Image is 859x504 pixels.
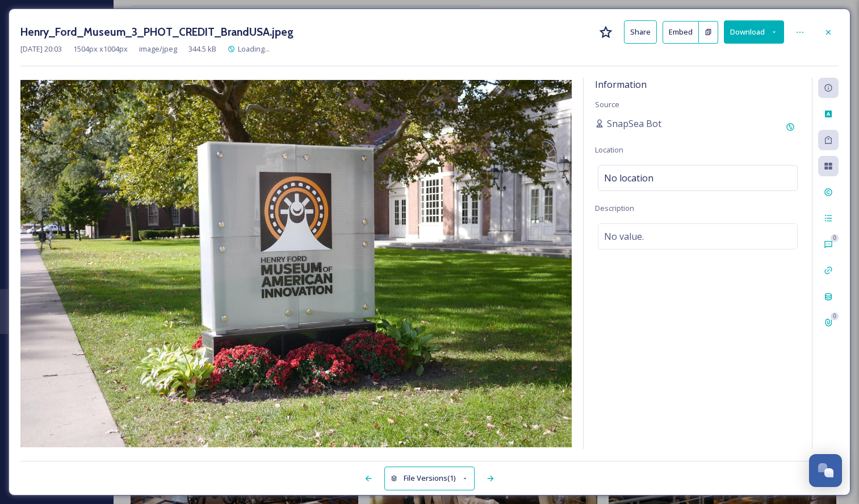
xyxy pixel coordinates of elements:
[604,230,644,243] span: No value.
[595,99,619,109] span: Source
[624,20,657,44] button: Share
[663,21,699,44] button: Embed
[139,44,177,54] span: image/jpeg
[20,24,294,40] h3: Henry_Ford_Museum_3_PHOT_CREDIT_BrandUSA.jpeg
[809,454,842,487] button: Open Chat
[188,44,216,54] span: 344.5 kB
[724,20,784,44] button: Download
[238,44,270,54] span: Loading...
[73,44,128,54] span: 1504 px x 1004 px
[604,171,653,185] span: No location
[607,117,661,130] span: SnapSea Bot
[595,78,647,91] span: Information
[831,312,839,320] div: 0
[384,467,475,490] button: File Versions(1)
[20,44,62,54] span: [DATE] 20:03
[595,203,634,213] span: Description
[595,145,623,155] span: Location
[831,234,839,242] div: 0
[20,80,572,447] img: Henry_Ford_Museum_3_PHOT_CREDIT_BrandUSA.jpeg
